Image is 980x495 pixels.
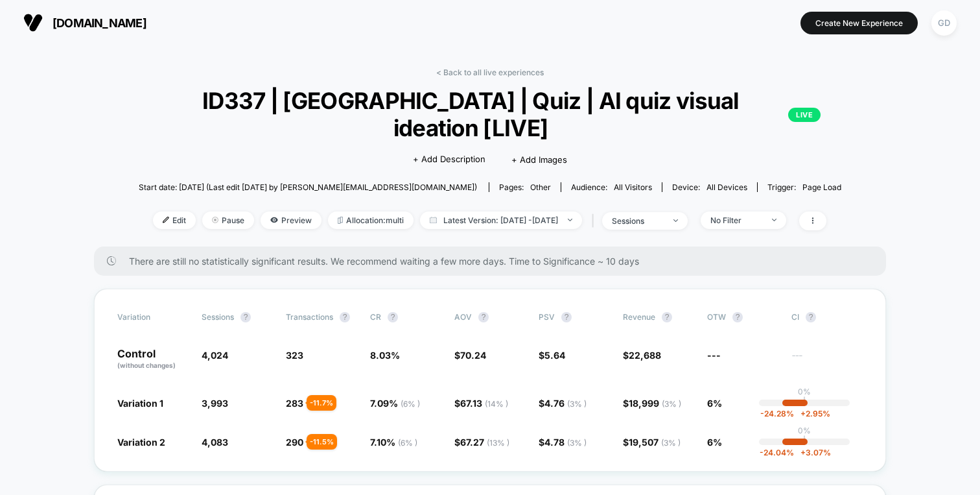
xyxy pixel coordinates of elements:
p: 0% [798,426,811,435]
span: 7.10 % [370,437,417,448]
button: ? [732,312,743,322]
div: sessions [612,216,664,226]
span: 4.78 [544,437,587,448]
span: $ [623,350,661,361]
div: - 11.5 % [307,434,337,450]
span: 323 [286,350,303,361]
button: ? [240,312,251,322]
span: 18,999 [629,398,681,409]
img: end [212,217,218,223]
span: ( 13 % ) [487,438,509,448]
img: rebalance [338,217,343,224]
span: + Add Images [511,154,567,165]
span: CI [791,312,863,322]
span: $ [454,437,509,448]
button: ? [388,312,398,322]
span: --- [707,350,721,361]
span: $ [539,437,587,448]
span: ( 3 % ) [661,438,681,448]
span: Variation [117,312,189,322]
span: All Visitors [614,182,652,192]
span: 6% [707,398,722,409]
span: 5.64 [544,350,565,361]
a: < Back to all live experiences [436,67,544,77]
span: -24.28 % [760,409,794,418]
span: $ [623,437,681,448]
span: Variation 2 [117,437,165,448]
span: -24.04 % [760,448,794,457]
span: ( 3 % ) [567,399,587,409]
span: 22,688 [629,350,661,361]
button: ? [561,312,572,322]
div: Trigger: [767,182,841,192]
span: 7.09 % [370,398,420,409]
div: No Filter [710,215,762,225]
p: 0% [798,387,811,396]
span: (without changes) [117,361,176,369]
span: Edit [153,211,196,229]
div: GD [931,10,957,36]
img: calendar [430,217,437,223]
span: OTW [707,312,778,322]
span: 4,024 [202,350,228,361]
button: GD [927,10,961,36]
span: Revenue [623,312,655,322]
span: ID337 | [GEOGRAPHIC_DATA] | Quiz | AI quiz visual ideation [LIVE] [159,87,821,141]
img: edit [163,217,169,223]
span: $ [539,398,587,409]
span: 4,083 [202,437,228,448]
span: Transactions [286,312,333,322]
span: 67.27 [460,437,509,448]
span: ( 14 % ) [485,399,508,409]
span: 3,993 [202,398,228,409]
span: + [800,448,806,457]
img: Visually logo [23,13,43,32]
span: all devices [706,182,747,192]
button: Create New Experience [800,12,918,34]
span: + [800,409,806,418]
span: 3.07 % [794,448,831,457]
p: LIVE [788,108,821,122]
span: Sessions [202,312,234,322]
button: [DOMAIN_NAME] [19,12,150,33]
span: 19,507 [629,437,681,448]
span: + Add Description [413,153,485,166]
span: ( 6 % ) [398,438,417,448]
button: ? [478,312,489,322]
span: ( 3 % ) [567,438,587,448]
span: $ [454,398,508,409]
button: ? [806,312,816,322]
span: Start date: [DATE] (Last edit [DATE] by [PERSON_NAME][EMAIL_ADDRESS][DOMAIN_NAME]) [139,182,477,192]
span: $ [454,350,486,361]
span: 6% [707,437,722,448]
span: other [530,182,551,192]
span: ( 3 % ) [662,399,681,409]
img: end [673,219,678,222]
div: - 11.7 % [307,395,336,411]
span: 290 [286,437,303,448]
span: Page Load [802,182,841,192]
span: Device: [662,182,757,192]
span: 2.95 % [794,409,830,418]
span: 283 [286,398,303,409]
span: $ [539,350,565,361]
span: $ [623,398,681,409]
div: Pages: [499,182,551,192]
span: | [589,211,602,230]
span: 8.03 % [370,350,400,361]
p: | [803,435,806,445]
span: --- [791,352,863,370]
span: Variation 1 [117,398,163,409]
span: CR [370,312,381,322]
button: ? [340,312,350,322]
span: PSV [539,312,555,322]
div: Audience: [571,182,652,192]
span: Preview [261,211,321,229]
span: [DOMAIN_NAME] [52,16,146,30]
span: Pause [202,211,254,229]
span: There are still no statistically significant results. We recommend waiting a few more days . Time... [129,256,860,267]
span: ( 6 % ) [401,399,420,409]
p: Control [117,348,189,370]
span: 70.24 [460,350,486,361]
span: AOV [454,312,472,322]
